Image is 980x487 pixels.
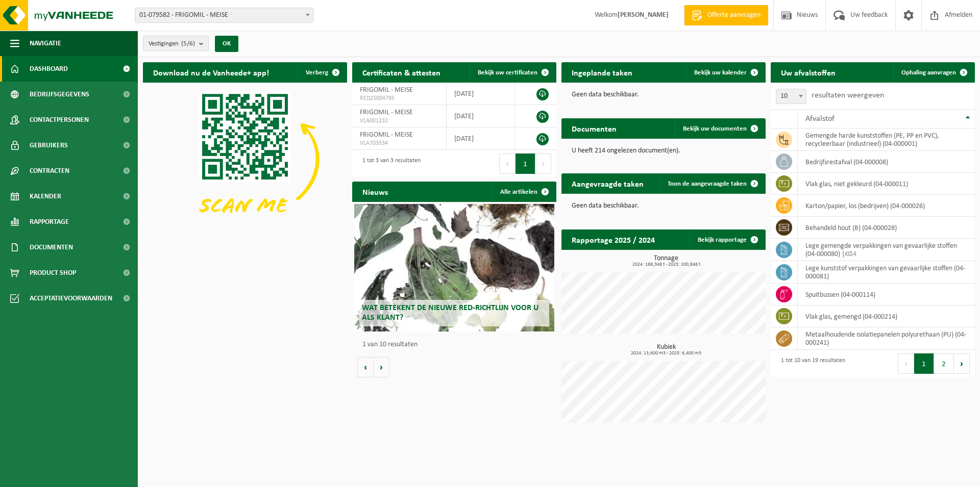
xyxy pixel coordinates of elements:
[352,182,398,201] h2: Nieuws
[561,229,665,249] h2: Rapportage 2025 / 2024
[30,107,89,133] span: Contactpersonen
[360,139,438,147] span: VLA703534
[798,173,975,195] td: vlak glas, niet gekleurd (04-000011)
[561,118,627,138] h2: Documenten
[618,11,669,19] strong: [PERSON_NAME]
[798,327,975,350] td: metaalhoudende isolatiepanelen polyurethaan (PU) (04-000241)
[798,261,975,284] td: lege kunststof verpakkingen van gevaarlijke stoffen (04-000081)
[914,353,934,374] button: 1
[30,82,89,107] span: Bedrijfsgegevens
[30,184,61,209] span: Kalender
[135,8,313,23] span: 01-079582 - FRIGOMIL - MEISE
[901,69,956,76] span: Ophaling aanvragen
[683,125,747,132] span: Bekijk uw documenten
[360,94,438,102] span: RED25004795
[516,153,535,174] button: 1
[684,5,768,25] a: Offerte aanvragen
[567,344,766,356] h3: Kubiek
[374,357,389,377] button: Volgende
[567,351,766,356] span: 2024: 13,600 m3 - 2025: 6,400 m3
[215,36,238,52] button: OK
[798,129,975,151] td: gemengde harde kunststoffen (PE, PP en PVC), recycleerbaar (industrieel) (04-000001)
[798,217,975,239] td: behandeld hout (B) (04-000028)
[893,62,974,83] a: Ophaling aanvragen
[360,117,438,125] span: VLA001232
[934,353,954,374] button: 2
[492,182,555,202] a: Alle artikelen
[30,56,68,82] span: Dashboard
[360,109,413,116] span: FRIGOMIL - MEISE
[812,91,884,99] label: resultaten weergeven
[845,250,856,258] i: KGA
[776,352,845,375] div: 1 tot 10 van 19 resultaten
[898,353,914,374] button: Previous
[659,173,765,194] a: Toon de aangevraagde taken
[567,255,766,267] h3: Tonnage
[354,204,554,331] a: Wat betekent de nieuwe RED-richtlijn voor u als klant?
[357,357,374,377] button: Vorige
[30,209,69,235] span: Rapportage
[954,353,970,374] button: Next
[143,83,347,236] img: Download de VHEPlus App
[362,304,538,322] span: Wat betekent de nieuwe RED-richtlijn voor u als klant?
[143,36,209,51] button: Vestigingen(5/6)
[352,62,451,82] h2: Certificaten & attesten
[470,62,555,83] a: Bekijk uw certificaten
[447,83,514,105] td: [DATE]
[447,105,514,127] td: [DATE]
[135,8,313,22] span: 01-079582 - FRIGOMIL - MEISE
[798,239,975,261] td: lege gemengde verpakkingen van gevaarlijke stoffen (04-000080) |
[686,62,765,83] a: Bekijk uw kalender
[360,86,413,94] span: FRIGOMIL - MEISE
[149,36,195,52] span: Vestigingen
[572,147,755,155] p: U heeft 214 ongelezen document(en).
[30,235,73,260] span: Documenten
[478,69,537,76] span: Bekijk uw certificaten
[798,305,975,327] td: vlak glas, gemengd (04-000214)
[694,69,747,76] span: Bekijk uw kalender
[572,202,755,210] p: Geen data beschikbaar.
[181,40,195,47] count: (5/6)
[705,10,763,20] span: Offerte aanvragen
[298,62,346,83] button: Verberg
[362,341,551,348] p: 1 van 10 resultaten
[30,286,112,311] span: Acceptatievoorwaarden
[30,158,69,184] span: Contracten
[776,89,806,104] span: 10
[143,62,279,82] h2: Download nu de Vanheede+ app!
[798,284,975,305] td: spuitbussen (04-000114)
[798,195,975,217] td: karton/papier, los (bedrijven) (04-000026)
[561,62,643,82] h2: Ingeplande taken
[798,151,975,173] td: bedrijfsrestafval (04-000008)
[357,152,421,175] div: 1 tot 3 van 3 resultaten
[306,69,328,76] span: Verberg
[668,181,747,187] span: Toon de aangevraagde taken
[535,153,551,174] button: Next
[30,133,68,158] span: Gebruikers
[776,89,806,104] span: 10
[30,260,76,286] span: Product Shop
[690,229,765,250] a: Bekijk rapportage
[561,173,654,193] h2: Aangevraagde taken
[499,153,516,174] button: Previous
[572,91,755,98] p: Geen data beschikbaar.
[675,118,765,139] a: Bekijk uw documenten
[771,62,846,82] h2: Uw afvalstoffen
[567,262,766,267] span: 2024: 189,348 t - 2025: 100,848 t
[360,131,413,139] span: FRIGOMIL - MEISE
[30,31,61,56] span: Navigatie
[447,127,514,150] td: [DATE]
[805,115,835,123] span: Afvalstof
